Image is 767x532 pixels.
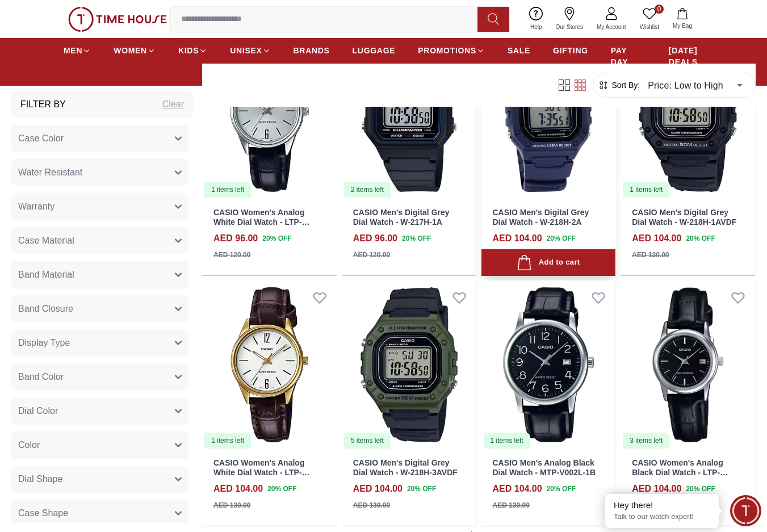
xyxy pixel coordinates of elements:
[213,232,258,245] h4: AED 96.00
[614,500,710,511] div: Hey there!
[547,233,576,244] span: 20 % OFF
[342,280,476,450] a: CASIO Men's Digital Grey Dial Watch - W-218H-3AVDF5 items left
[344,182,391,198] div: 2 items left
[632,482,681,496] h4: AED 104.00
[294,40,330,61] a: BRANDS
[481,280,616,450] img: CASIO Men's Analog Black Dial Watch - MTP-V002L-1B
[632,232,681,245] h4: AED 104.00
[623,433,669,449] div: 3 items left
[202,280,337,450] img: CASIO Women's Analog White Dial Watch - LTP-V005GL-7B
[262,233,291,244] span: 20 % OFF
[553,40,588,61] a: GIFTING
[493,208,589,227] a: CASIO Men's Digital Grey Dial Watch - W-218H-2A
[353,208,450,227] a: CASIO Men's Digital Grey Dial Watch - W-217H-1A
[294,45,330,56] span: BRANDS
[213,458,310,487] a: CASIO Women's Analog White Dial Watch - LTP-V005GL-7B
[64,40,91,61] a: MEN
[18,302,73,316] span: Band Closure
[547,484,576,494] span: 20 % OFF
[342,30,476,199] img: CASIO Men's Digital Grey Dial Watch - W-217H-1A
[230,45,262,56] span: UNISEX
[202,280,337,450] a: CASIO Women's Analog White Dial Watch - LTP-V005GL-7B1 items left
[632,208,736,227] a: CASIO Men's Digital Grey Dial Watch - W-218H-1AVDF
[614,512,710,522] p: Talk to our watch expert!
[508,40,530,61] a: SALE
[162,98,184,111] div: Clear
[213,208,310,236] a: CASIO Women's Analog White Dial Watch - LTP-V005L-7B
[11,227,188,254] button: Case Material
[553,45,588,56] span: GIFTING
[20,98,66,111] h3: Filter By
[64,45,82,56] span: MEN
[204,433,251,449] div: 1 items left
[18,200,55,213] span: Warranty
[623,182,669,198] div: 1 items left
[353,250,390,260] div: AED 120.00
[178,45,199,56] span: KIDS
[342,30,476,199] a: CASIO Men's Digital Grey Dial Watch - W-217H-1A2 items left
[18,268,74,282] span: Band Material
[18,234,74,248] span: Case Material
[230,40,270,61] a: UNISEX
[114,45,147,56] span: WOMEN
[633,5,666,33] a: 0Wishlist
[484,433,530,449] div: 1 items left
[418,45,476,56] span: PROMOTIONS
[632,250,669,260] div: AED 130.00
[621,30,755,199] img: CASIO Men's Digital Grey Dial Watch - W-218H-1AVDF
[353,500,390,510] div: AED 130.00
[668,22,697,30] span: My Bag
[18,166,82,179] span: Water Resistant
[11,125,188,152] button: Case Color
[267,484,296,494] span: 20 % OFF
[481,280,616,450] a: CASIO Men's Analog Black Dial Watch - MTP-V002L-1B1 items left
[632,458,728,487] a: CASIO Women's Analog Black Dial Watch - LTP-V002L-1A
[517,255,580,270] div: Add to cart
[202,30,337,199] a: CASIO Women's Analog White Dial Watch - LTP-V005L-7B1 items left
[202,30,337,199] img: CASIO Women's Analog White Dial Watch - LTP-V005L-7B
[11,295,188,322] button: Band Closure
[407,484,436,494] span: 20 % OFF
[526,23,547,31] span: Help
[418,40,485,61] a: PROMOTIONS
[493,458,596,477] a: CASIO Men's Analog Black Dial Watch - MTP-V002L-1B
[204,182,251,198] div: 1 items left
[611,40,646,83] a: PAY DAY SALE
[549,5,590,33] a: Our Stores
[68,7,167,32] img: ...
[592,23,631,31] span: My Account
[353,40,396,61] a: LUGGAGE
[493,232,542,245] h4: AED 104.00
[18,132,64,145] span: Case Color
[655,5,664,14] span: 0
[481,249,616,276] button: Add to cart
[598,79,640,91] button: Sort By:
[621,30,755,199] a: CASIO Men's Digital Grey Dial Watch - W-218H-1AVDF1 items left
[523,5,549,33] a: Help
[402,233,431,244] span: 20 % OFF
[11,466,188,493] button: Dial Shape
[18,438,40,452] span: Color
[18,336,70,350] span: Display Type
[621,280,755,450] a: CASIO Women's Analog Black Dial Watch - LTP-V002L-1A3 items left
[635,23,664,31] span: Wishlist
[508,45,530,56] span: SALE
[669,40,703,72] a: [DATE] DEALS
[353,482,403,496] h4: AED 104.00
[11,261,188,288] button: Band Material
[114,40,156,61] a: WOMEN
[666,6,699,32] button: My Bag
[11,363,188,391] button: Band Color
[213,500,250,510] div: AED 130.00
[621,280,755,450] img: CASIO Women's Analog Black Dial Watch - LTP-V002L-1A
[11,329,188,357] button: Display Type
[18,472,62,486] span: Dial Shape
[640,69,751,101] div: Price: Low to High
[493,500,530,510] div: AED 130.00
[353,232,397,245] h4: AED 96.00
[353,45,396,56] span: LUGGAGE
[686,233,715,244] span: 20 % OFF
[481,30,616,199] img: CASIO Men's Digital Grey Dial Watch - W-218H-2A
[609,79,640,91] span: Sort By:
[344,433,391,449] div: 5 items left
